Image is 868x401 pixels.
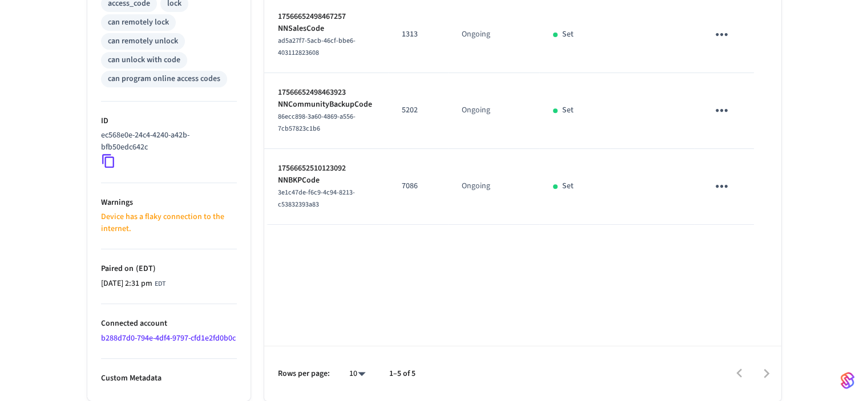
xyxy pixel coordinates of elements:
span: 86ecc898-3a60-4869-a556-7cb57823c1b6 [278,112,356,133]
p: 1313 [402,29,434,40]
span: 3e1c47de-f6c9-4c94-8213-c53832393a83 [278,188,355,209]
p: Custom Metadata [101,372,237,384]
p: Paired on [101,263,237,275]
p: Set [562,180,574,192]
p: 7086 [402,180,434,192]
p: ec568e0e-24c4-4240-a42b-bfb50edc642c [101,129,232,153]
div: can program online access codes [108,73,220,85]
p: 5202 [402,104,434,116]
span: ad5a27f7-5acb-46cf-bbe6-403112823608 [278,36,356,58]
div: can remotely unlock [108,35,178,47]
span: ( EDT ) [134,263,156,274]
p: Rows per page: [278,368,330,380]
p: 17566652498467257 NNSalesCode [278,11,375,35]
p: 1–5 of 5 [389,368,415,380]
p: 17566652510123092 NNBKPCode [278,163,375,187]
p: Device has a flaky connection to the internet. [101,211,237,235]
div: can unlock with code [108,54,180,66]
div: America/New_York [101,278,165,290]
td: Ongoing [448,73,539,149]
a: b288d7d0-794e-4df4-9797-cfd1e2fd0b0c [101,333,236,344]
span: EDT [155,279,165,289]
p: Connected account [101,318,237,330]
p: Set [562,104,574,116]
p: ID [101,115,237,127]
div: 10 [344,366,371,382]
img: SeamLogoGradient.69752ec5.svg [841,371,854,390]
p: 17566652498463923 NNCommunityBackupCode [278,87,375,111]
p: Set [562,29,574,40]
td: Ongoing [448,149,539,225]
div: can remotely lock [108,17,169,29]
span: [DATE] 2:31 pm [101,278,152,290]
p: Warnings [101,197,237,209]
